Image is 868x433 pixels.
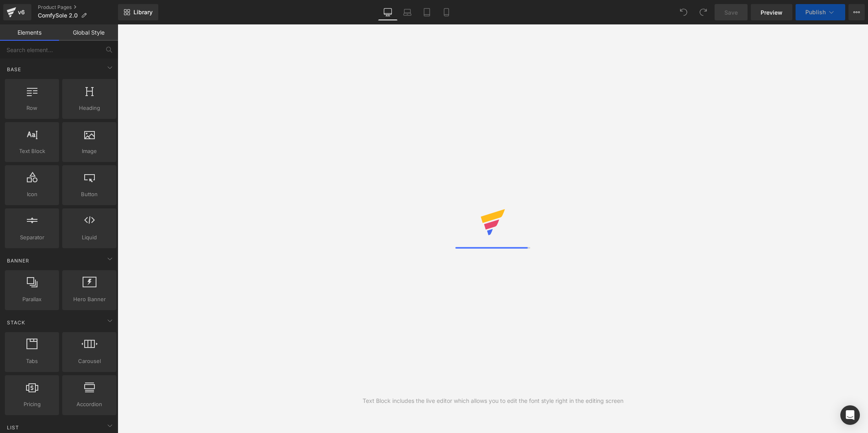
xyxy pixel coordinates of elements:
[676,4,692,20] button: Undo
[59,24,118,41] a: Global Style
[7,147,57,155] span: Text Block
[65,147,114,155] span: Image
[7,190,57,199] span: Icon
[363,396,623,405] div: Text Block includes the live editor which allows you to edit the font style right in the editing ...
[7,400,57,409] span: Pricing
[751,4,792,20] a: Preview
[417,4,437,20] a: Tablet
[118,4,158,20] a: New Library
[133,9,153,16] span: Library
[7,357,57,365] span: Tabs
[65,104,114,112] span: Heading
[65,357,114,365] span: Carousel
[848,4,865,20] button: More
[7,104,57,112] span: Row
[6,66,22,73] span: Base
[38,4,118,11] a: Product Pages
[805,9,826,15] span: Publish
[6,257,30,265] span: Banner
[65,233,114,242] span: Liquid
[7,233,57,242] span: Separator
[3,4,31,20] a: v6
[16,7,26,17] div: v6
[38,12,78,19] span: ComfySole 2.0
[65,400,114,409] span: Accordion
[6,319,26,326] span: Stack
[437,4,456,20] a: Mobile
[724,8,738,17] span: Save
[6,424,20,431] span: List
[695,4,711,20] button: Redo
[398,4,417,20] a: Laptop
[7,295,57,304] span: Parallax
[840,405,860,425] div: Open Intercom Messenger
[65,295,114,304] span: Hero Banner
[378,4,398,20] a: Desktop
[761,8,783,17] span: Preview
[65,190,114,199] span: Button
[796,4,845,20] button: Publish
